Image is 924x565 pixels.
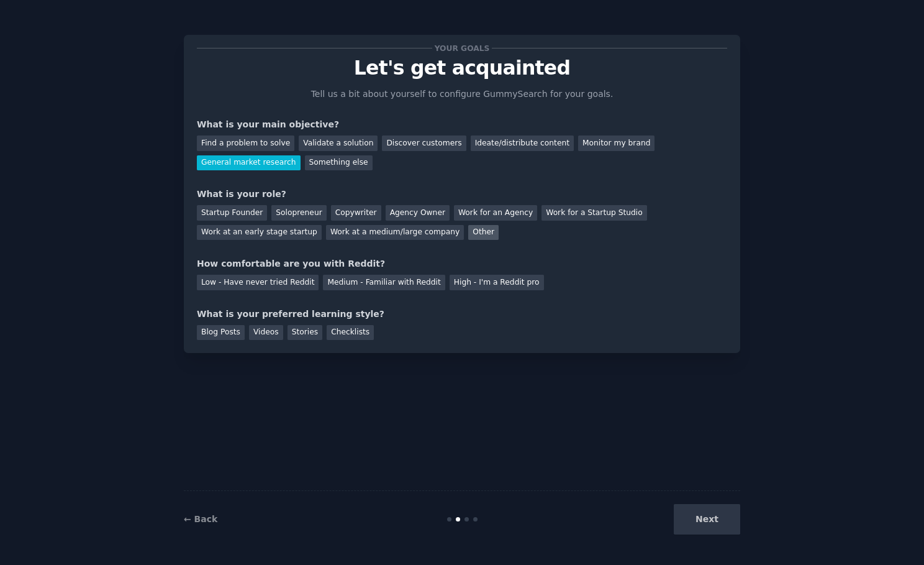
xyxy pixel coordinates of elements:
p: Let's get acquainted [197,57,727,79]
div: Work at an early stage startup [197,225,322,241]
div: Work for an Agency [454,205,537,221]
a: ← Back [184,514,217,524]
div: Something else [305,155,373,171]
div: Blog Posts [197,325,245,341]
div: How comfortable are you with Reddit? [197,257,727,270]
span: Your goals [432,42,492,55]
div: Solopreneur [271,205,326,221]
div: What is your role? [197,188,727,201]
div: General market research [197,155,301,171]
div: Medium - Familiar with Reddit [323,275,445,290]
div: Other [468,225,499,241]
div: Work at a medium/large company [326,225,464,241]
div: Low - Have never tried Reddit [197,275,319,290]
div: What is your preferred learning style? [197,308,727,321]
div: Videos [249,325,283,341]
div: High - I'm a Reddit pro [450,275,544,290]
div: Ideate/distribute content [471,136,574,151]
div: Checklists [327,325,374,341]
div: Validate a solution [299,136,378,151]
div: What is your main objective? [197,118,727,131]
div: Startup Founder [197,205,267,221]
div: Agency Owner [386,205,450,221]
div: Discover customers [382,136,466,151]
div: Copywriter [331,205,381,221]
p: Tell us a bit about yourself to configure GummySearch for your goals. [306,88,618,101]
div: Work for a Startup Studio [541,205,646,221]
div: Find a problem to solve [197,136,294,151]
div: Stories [288,325,322,341]
div: Monitor my brand [578,136,654,151]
